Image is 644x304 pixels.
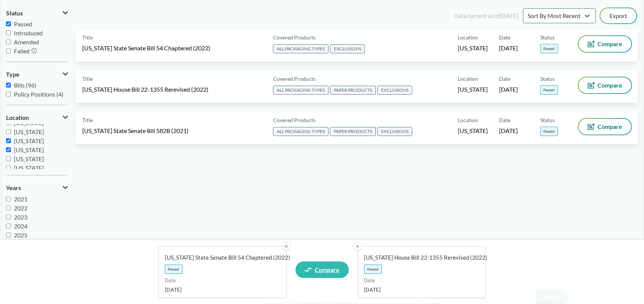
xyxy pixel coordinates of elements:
[6,30,11,35] input: Introduced
[458,33,478,41] span: Location
[273,86,329,95] span: ALL PACKAGING TYPES
[6,138,11,143] input: [US_STATE]
[82,127,189,135] span: [US_STATE] State Senate Bill 582B (2021)
[82,75,93,83] span: Title
[14,213,27,221] span: 2023
[364,254,474,262] span: [US_STATE] House Bill 22-1355 Rerevised (2022)
[540,33,555,41] span: Status
[14,82,36,89] span: Bills (96)
[82,85,208,94] span: [US_STATE] House Bill 22-1355 Rerevised (2022)
[82,116,93,124] span: Title
[6,185,21,191] span: Years
[6,224,11,228] input: 2024
[273,33,315,41] span: Covered Products
[458,75,478,83] span: Location
[377,86,412,95] span: EXCLUSIONS
[579,36,631,52] button: Compare
[14,195,27,203] span: 2021
[499,116,510,124] span: Date
[165,277,274,284] span: Date
[6,68,68,81] button: Type
[579,119,631,135] button: Compare
[14,164,44,171] span: [US_STATE]
[364,286,474,293] span: [DATE]
[540,127,558,136] span: Passed
[540,75,555,83] span: Status
[14,20,32,27] span: Passed
[499,127,518,135] span: [DATE]
[296,262,349,278] a: Compare
[600,8,636,23] button: Export
[540,85,558,95] span: Passed
[165,286,274,293] span: [DATE]
[330,44,365,53] span: EXCLUSIONS
[273,75,315,83] span: Covered Products
[14,222,27,230] span: 2024
[499,33,510,41] span: Date
[14,155,44,162] span: [US_STATE]
[377,127,412,136] span: EXCLUSIONS
[597,82,622,88] span: Compare
[499,44,518,52] span: [DATE]
[6,129,11,134] input: [US_STATE]
[6,71,20,78] span: Type
[273,44,329,53] span: ALL PACKAGING TYPES
[14,146,44,153] span: [US_STATE]
[579,77,631,93] button: Compare
[540,116,555,124] span: Status
[6,92,11,97] input: Policy Positions (4)
[540,44,558,53] span: Passed
[6,7,68,20] button: Status
[358,246,486,298] a: [US_STATE] House Bill 22-1355 Rerevised (2022)PassedDate[DATE]
[458,127,488,135] span: [US_STATE]
[6,21,11,26] input: Passed
[458,44,488,52] span: [US_STATE]
[6,39,11,44] input: Amended
[6,114,29,121] span: Location
[364,265,382,274] span: Passed
[158,246,287,298] a: [US_STATE] State Senate Bill 54 Chaptered (2022)PassedDate[DATE]
[597,124,622,130] span: Compare
[330,86,376,95] span: PAPER PRODUCTS
[14,47,30,54] span: Failed
[458,116,478,124] span: Location
[6,215,11,219] input: 2023
[273,116,315,124] span: Covered Products
[14,204,27,212] span: 2022
[364,277,474,284] span: Date
[82,44,210,52] span: [US_STATE] State Senate Bill 54 Chaptered (2022)
[6,10,23,17] span: Status
[6,206,11,210] input: 2022
[6,156,11,161] input: [US_STATE]
[6,197,11,201] input: 2021
[273,127,329,136] span: ALL PACKAGING TYPES
[6,83,11,88] input: Bills (96)
[14,231,27,239] span: 2025
[282,242,291,251] button: ✕
[6,165,11,170] input: [US_STATE]
[597,41,622,47] span: Compare
[330,127,376,136] span: PAPER PRODUCTS
[6,233,11,237] input: 2025
[6,147,11,152] input: [US_STATE]
[14,38,39,45] span: Amended
[454,11,519,20] div: Data current as of [DATE]
[14,137,44,144] span: [US_STATE]
[14,29,43,36] span: Introduced
[6,111,68,124] button: Location
[6,48,11,53] input: Failed
[499,75,510,83] span: Date
[165,254,274,262] span: [US_STATE] State Senate Bill 54 Chaptered (2022)
[165,265,182,274] span: Passed
[315,267,340,273] span: Compare
[82,33,93,41] span: Title
[353,242,362,251] button: ✕
[499,85,518,94] span: [DATE]
[14,91,63,98] span: Policy Positions (4)
[6,181,68,194] button: Years
[458,85,488,94] span: [US_STATE]
[14,128,44,135] span: [US_STATE]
